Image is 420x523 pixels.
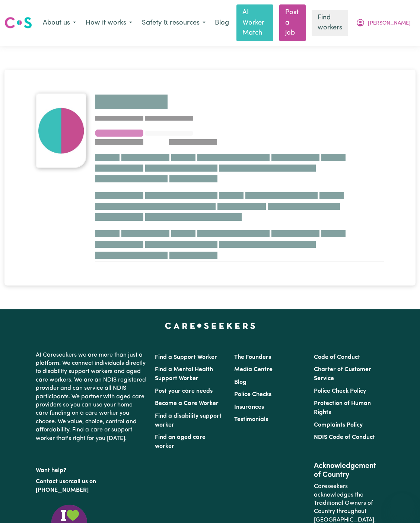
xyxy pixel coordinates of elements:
[165,323,255,329] a: Careseekers home page
[38,15,81,31] button: About us
[155,367,213,382] a: Find a Mental Health Support Worker
[234,379,246,385] a: Blog
[4,14,32,31] a: Careseekers logo
[137,15,210,31] button: Safety & resources
[314,367,371,382] a: Charter of Customer Service
[279,4,306,41] a: Post a job
[314,354,360,360] a: Code of Conduct
[314,401,371,415] a: Protection of Human Rights
[36,479,96,493] a: call us on [PHONE_NUMBER]
[155,434,206,449] a: Find an aged care worker
[155,401,219,406] a: Become a Care Worker
[234,354,271,360] a: The Founders
[4,16,32,29] img: Careseekers logo
[81,15,137,31] button: How it works
[234,417,268,422] a: Testimonials
[314,434,375,440] a: NDIS Code of Conduct
[234,367,273,373] a: Media Centre
[155,388,213,394] a: Post your care needs
[314,388,366,394] a: Police Check Policy
[36,348,146,446] p: At Careseekers we are more than just a platform. We connect individuals directly to disability su...
[314,422,363,428] a: Complaints Policy
[351,15,416,31] button: My Account
[155,413,222,428] a: Find a disability support worker
[312,10,348,36] a: Find workers
[314,462,384,479] h2: Acknowledgement of Country
[234,404,264,410] a: Insurances
[155,354,217,360] a: Find a Support Worker
[234,392,271,398] a: Police Checks
[210,15,233,31] a: Blog
[36,463,146,475] p: Want help?
[236,4,273,41] a: AI Worker Match
[36,475,146,497] p: or
[368,19,411,28] span: [PERSON_NAME]
[390,493,414,517] iframe: Button to launch messaging window
[36,479,65,485] a: Contact us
